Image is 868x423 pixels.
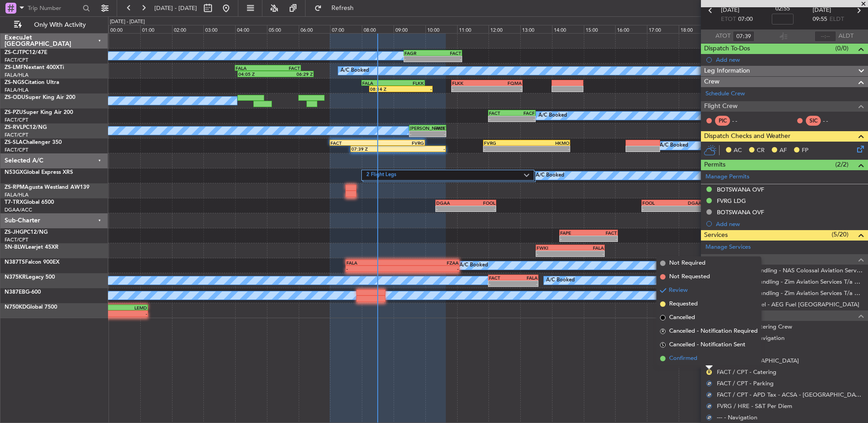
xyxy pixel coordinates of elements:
[838,32,853,41] span: ALDT
[538,109,567,123] div: A/C Booked
[660,139,688,152] div: A/C Booked
[401,86,432,92] div: -
[717,391,863,398] a: FACT / CPT - APD Tax - ACSA - [GEOGRAPHIC_DATA] International FACT / CPT
[775,5,790,14] span: 02:55
[704,230,728,241] span: Services
[154,4,197,12] span: [DATE] - [DATE]
[140,25,172,33] div: 01:00
[452,80,487,86] div: FLKK
[647,25,679,33] div: 17:00
[717,266,863,274] a: FACT / CPT - Handling - NAS Colossal Aviation Services (Pty) Ltd
[487,80,522,86] div: FQMA
[428,125,445,131] div: FACT
[362,25,394,33] div: 08:00
[717,379,774,387] a: FACT / CPT - Parking
[433,50,461,56] div: FACT
[457,25,489,33] div: 11:00
[660,329,666,334] span: R
[5,125,47,130] a: ZS-RVLPC12/NG
[370,86,401,92] div: 08:14 Z
[5,200,23,205] span: T7-TRX
[5,110,73,115] a: ZS-PZUSuper King Air 200
[5,50,47,55] a: ZS-CJTPC12/47E
[404,56,433,62] div: -
[487,86,522,92] div: -
[5,72,29,79] a: FALA/HLA
[276,71,313,77] div: 06:29 Z
[513,275,538,280] div: FALA
[717,300,859,308] a: FVRG / HRE - Fuel - AEG Fuel [GEOGRAPHIC_DATA]
[5,132,28,138] a: FACT/CPT
[717,197,746,205] div: FVRG LDG
[203,25,235,33] div: 03:00
[5,207,32,213] a: DGAA/ACC
[5,245,59,250] a: 5N-BLWLearjet 45XR
[560,236,588,241] div: -
[732,117,753,125] div: - -
[268,65,300,71] div: FACT
[721,15,736,24] span: ETOT
[733,31,755,42] input: --:--
[433,56,461,62] div: -
[716,56,863,64] div: Add new
[5,50,22,55] span: ZS-CJT
[5,192,29,198] a: FALA/HLA
[5,80,25,85] span: ZS-NGS
[403,266,459,271] div: -
[172,25,204,33] div: 02:00
[704,160,725,170] span: Permits
[310,1,365,15] button: Refresh
[330,140,377,146] div: FACT
[108,25,140,33] div: 00:00
[642,200,672,206] div: FOOL
[715,32,730,41] span: ATOT
[362,80,393,86] div: FALA
[814,31,836,42] input: --:--
[705,243,751,252] a: Manage Services
[5,290,41,295] a: N387EBG-600
[5,65,64,70] a: ZS-LMFNextant 400XTi
[832,230,848,239] span: (5/20)
[704,77,720,87] span: Crew
[436,206,466,211] div: -
[5,95,25,100] span: ZS-ODU
[5,275,55,280] a: N375KRLegacy 500
[394,25,425,33] div: 09:00
[524,173,529,177] img: arrow-gray.svg
[267,25,299,33] div: 05:00
[615,25,647,33] div: 16:00
[489,281,513,286] div: -
[5,236,28,243] a: FACT/CPT
[377,140,424,146] div: FVRG
[829,15,844,24] span: ELDT
[5,80,59,85] a: ZS-NGSCitation Ultra
[5,170,73,175] a: N53GXGlobal Express XRS
[5,245,25,250] span: 5N-BLW
[5,95,75,100] a: ZS-ODUSuper King Air 200
[351,146,398,152] div: 07:39 Z
[459,259,488,272] div: A/C Booked
[366,172,524,179] label: 2 Flight Legs
[679,25,710,33] div: 18:00
[717,402,792,410] a: FVRG / HRE - S&T Per Diem
[813,6,831,15] span: [DATE]
[717,368,776,376] a: FACT / CPT - Catering
[466,200,495,206] div: FOOL
[346,266,402,271] div: -
[5,87,29,93] a: FALA/HLA
[110,18,145,26] div: [DATE] - [DATE]
[5,230,24,235] span: ZS-JHG
[706,369,712,375] button: R
[669,354,697,363] span: Confirmed
[5,125,23,130] span: ZS-RVL
[779,146,787,155] span: AF
[5,140,23,145] span: ZS-SLA
[28,1,80,15] input: Trip Number
[5,305,26,310] span: N750KD
[236,65,268,71] div: FALA
[489,110,512,116] div: FACT
[589,230,617,236] div: FACT
[704,66,750,76] span: Leg Information
[484,140,527,146] div: FVRG
[669,327,758,336] span: Cancelled - Notification Required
